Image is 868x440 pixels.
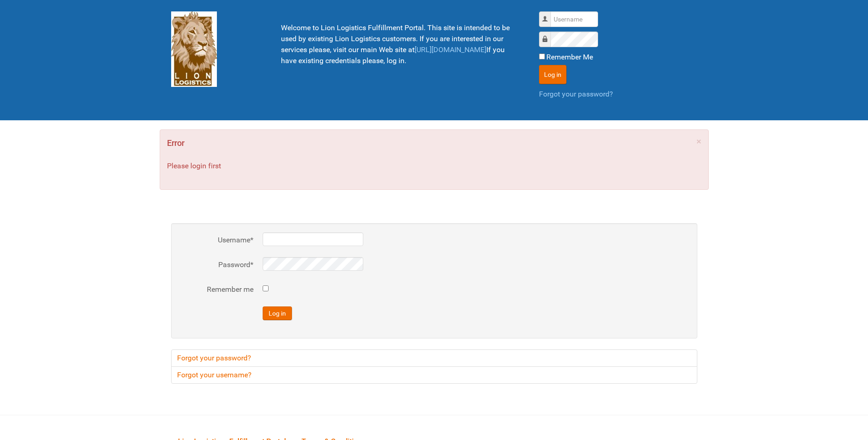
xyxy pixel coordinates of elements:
[550,11,598,27] input: Username
[415,45,486,54] a: [URL][DOMAIN_NAME]
[281,22,516,66] p: Welcome to Lion Logistics Fulfillment Portal. This site is intended to be used by existing Lion L...
[696,137,701,146] a: ×
[539,90,613,98] a: Forgot your password?
[167,137,701,150] h4: Error
[171,349,697,367] a: Forgot your password?
[263,306,292,320] button: Log in
[171,366,697,384] a: Forgot your username?
[539,65,566,84] button: Log in
[171,11,217,87] img: Lion Logistics
[546,52,593,63] label: Remember Me
[180,235,253,246] label: Username
[167,161,701,172] p: Please login first
[180,259,253,270] label: Password
[171,44,217,53] a: Lion Logistics
[180,284,253,295] label: Remember me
